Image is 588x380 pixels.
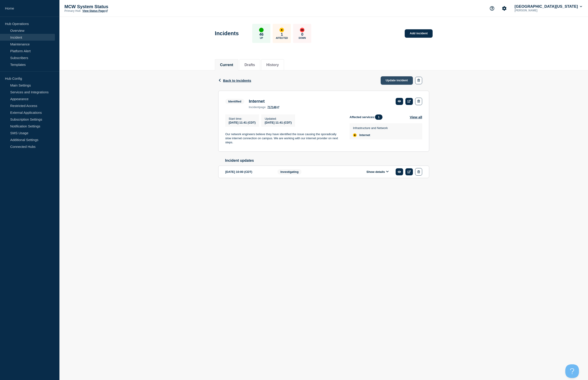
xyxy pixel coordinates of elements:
[229,117,256,120] p: Start time :
[249,99,279,104] h3: Internet
[514,9,561,12] p: [PERSON_NAME]
[277,169,301,174] span: Investigating
[500,4,509,13] button: Account settings
[381,76,413,85] a: Update incident
[405,29,433,38] a: Add incident
[223,79,251,82] span: Back to Incidents
[487,4,497,13] button: Support
[225,168,271,176] div: [DATE] 10:00 (CDT)
[565,364,579,378] iframe: Help Scout Beacon - Open
[300,28,304,32] div: down
[229,121,256,124] span: [DATE] 11:41 (CDT)
[260,37,263,39] p: Up
[225,159,429,163] h2: Incident updates
[266,63,279,67] button: History
[225,132,342,145] p: Our network engineers believe they have identified the issue causing the sporadically slow intern...
[82,9,108,12] a: View Status Page
[353,126,388,130] p: Infrastructure and Network
[281,32,283,37] p: 1
[276,37,288,39] p: Affected
[350,114,385,120] span: Affected services:
[64,9,81,12] p: Primary Hub
[215,30,239,37] h1: Incidents
[259,32,264,37] p: 46
[64,4,155,9] p: MCW System Status
[375,114,382,120] span: 1
[267,106,279,109] a: 717146
[259,28,264,32] div: up
[249,106,259,109] span: incident
[353,133,357,137] div: affected
[245,63,255,67] button: Drafts
[299,37,306,39] p: Down
[365,170,390,174] button: Show details
[279,28,284,32] div: affected
[514,4,583,9] button: [GEOGRAPHIC_DATA][US_STATE]
[359,133,370,137] span: Internet
[225,99,244,104] span: Identified
[410,114,422,120] button: View all
[301,32,303,37] p: 0
[220,63,233,67] button: Current
[265,117,292,120] p: Updated :
[265,120,292,124] div: [DATE] 11:41 (CDT)
[249,106,266,109] p: page
[218,79,251,82] button: Back to Incidents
